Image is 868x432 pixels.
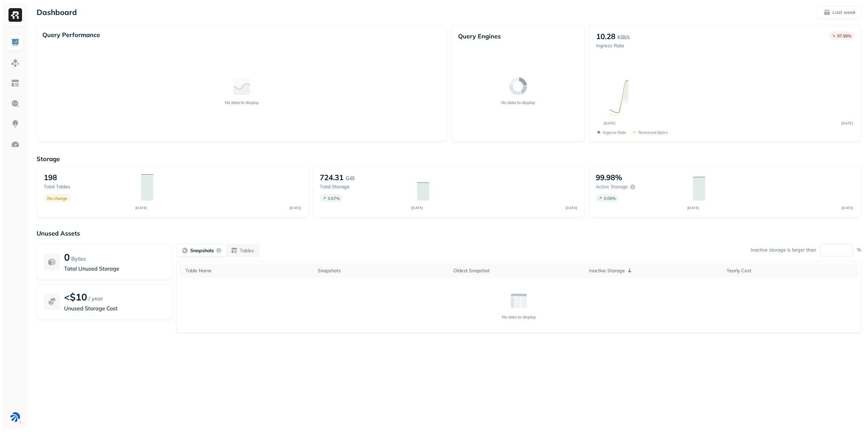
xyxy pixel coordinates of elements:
p: 0.09 % [604,196,616,201]
img: Query Explorer [11,99,20,108]
p: 0 [64,251,70,263]
p: 10.28 [596,32,615,41]
div: Snapshots [318,267,447,274]
p: Inactive Storage [589,267,625,274]
p: 0.67 % [328,196,340,201]
p: Query Performance [42,31,100,39]
tspan: [DATE] [289,206,301,210]
p: Active storage [596,184,628,190]
img: Optimization [11,140,20,149]
p: Total storage [320,184,410,190]
img: Insights [11,120,20,128]
p: Unused Storage Cost [64,304,165,312]
div: Table Name [185,267,311,274]
tspan: [DATE] [842,121,853,125]
tspan: [DATE] [604,121,616,125]
p: 99.98% [596,173,622,182]
img: Asset Explorer [11,79,20,88]
tspan: [DATE] [411,206,423,210]
p: 724.31 [320,173,343,182]
p: Snapshots [190,247,214,254]
p: No change [47,196,67,201]
p: Total tables [44,184,134,190]
img: Dashboard [11,38,20,47]
p: 198 [44,173,57,182]
p: No data to display [225,100,259,105]
tspan: [DATE] [565,206,577,210]
p: Storage [37,155,861,163]
p: GiB [346,174,355,182]
tspan: [DATE] [135,206,147,210]
p: Removed bytes [638,130,668,135]
img: Ryft [8,8,22,22]
p: Query Engines [458,32,578,40]
p: Dashboard [37,7,77,17]
button: Last week [818,6,861,18]
p: No data to display [501,100,535,105]
p: Ingress Rate [596,42,630,49]
p: Total Unused Storage [64,264,165,273]
div: Oldest Snapshot [453,267,582,274]
p: <$10 [64,291,87,303]
img: Assets [11,58,20,67]
div: Yearly Cost [727,267,855,274]
p: Unused Assets [37,229,861,237]
tspan: [DATE] [687,206,699,210]
p: 97.58 % [837,33,851,38]
p: Inactive storage is larger than [751,247,816,253]
p: Bytes [71,255,86,263]
p: No data to display [502,314,536,319]
p: Last week [832,9,855,16]
p: Tables [240,247,254,254]
p: % [857,247,861,253]
img: BAM Dev [11,412,20,422]
p: Ingress Rate [603,130,626,135]
p: KiB/s [617,33,630,41]
p: / year [88,294,103,303]
tspan: [DATE] [841,206,853,210]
